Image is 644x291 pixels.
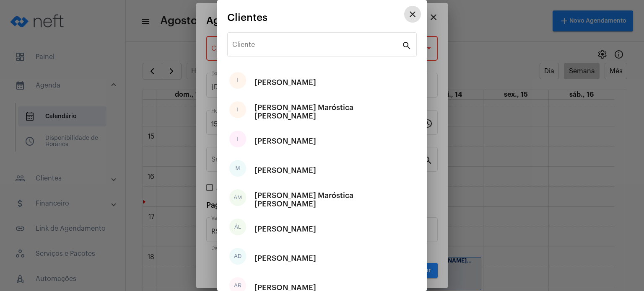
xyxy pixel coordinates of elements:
[229,219,246,235] div: ÁL
[402,40,412,50] mat-icon: search
[229,189,246,206] div: AM
[229,72,246,89] div: I
[229,101,246,118] div: I
[408,9,418,19] mat-icon: close
[254,129,316,154] div: [PERSON_NAME]
[254,216,316,242] div: [PERSON_NAME]
[254,99,415,124] div: [PERSON_NAME] Maróstica [PERSON_NAME]
[254,187,415,212] div: [PERSON_NAME] Maróstica [PERSON_NAME]
[229,160,246,177] div: M
[254,70,316,95] div: [PERSON_NAME]
[232,43,402,50] input: Pesquisar cliente
[229,248,246,265] div: AD
[227,12,267,23] span: Clientes
[254,158,316,183] div: [PERSON_NAME]
[254,246,316,271] div: [PERSON_NAME]
[229,131,246,147] div: I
